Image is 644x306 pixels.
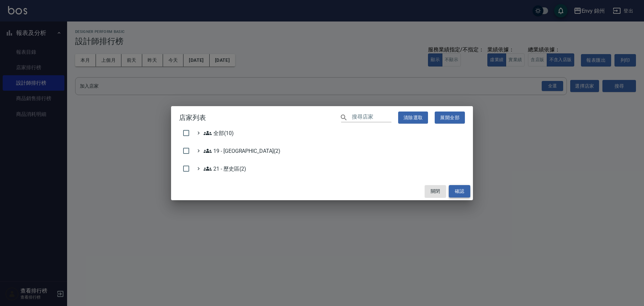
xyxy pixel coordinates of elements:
button: 清除選取 [398,112,428,124]
h2: 店家列表 [171,106,473,129]
span: 21 - 歷史區(2) [204,165,246,173]
button: 確認 [449,185,470,198]
button: 展開全部 [435,112,465,124]
button: 關閉 [425,185,446,198]
input: 搜尋店家 [352,113,391,122]
span: 全部(10) [204,129,234,137]
span: 19 - [GEOGRAPHIC_DATA](2) [204,147,280,155]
